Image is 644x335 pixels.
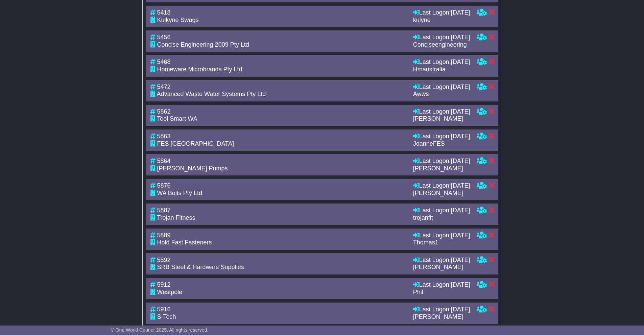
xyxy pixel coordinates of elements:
[157,41,249,48] span: Concise Engineering 2009 Pty Ltd
[413,165,470,172] div: [PERSON_NAME]
[157,289,183,295] span: Westpole
[157,165,228,172] span: [PERSON_NAME] Pumps
[451,108,470,115] span: [DATE]
[451,257,470,263] span: [DATE]
[413,257,470,264] div: Last Logon:
[413,133,470,140] div: Last Logon:
[157,257,171,263] span: 5892
[451,158,470,164] span: [DATE]
[413,289,470,296] div: Phil
[413,158,470,165] div: Last Logon:
[413,306,470,313] div: Last Logon:
[157,306,171,313] span: 5916
[157,9,171,16] span: 5418
[451,306,470,313] span: [DATE]
[413,58,470,66] div: Last Logon:
[157,115,197,122] span: Tool Smart WA
[157,313,176,320] span: S-Tech
[451,133,470,140] span: [DATE]
[157,158,171,164] span: 5864
[451,9,470,16] span: [DATE]
[157,207,171,214] span: 5887
[413,108,470,116] div: Last Logon:
[111,327,209,333] span: © One World Courier 2025. All rights reserved.
[413,182,470,190] div: Last Logon:
[157,83,171,90] span: 5472
[413,140,470,148] div: JoanneFES
[413,66,470,73] div: Hmaustralia
[413,91,470,98] div: Awws
[157,34,171,41] span: 5456
[157,17,199,23] span: Kulkyne Swags
[413,264,470,271] div: [PERSON_NAME]
[413,115,470,123] div: [PERSON_NAME]
[157,232,171,239] span: 5889
[413,17,470,24] div: kulyne
[157,66,242,73] span: Homeware Microbrands Pty Ltd
[157,91,266,97] span: Advanced Waste Water Systems Pty Ltd
[157,239,212,246] span: Hold Fast Fasteners
[157,182,171,189] span: 5876
[451,207,470,214] span: [DATE]
[451,182,470,189] span: [DATE]
[451,34,470,41] span: [DATE]
[451,232,470,239] span: [DATE]
[157,214,195,221] span: Trojan Fitness
[413,214,470,222] div: trojanfit
[413,239,470,246] div: Thomas1
[413,281,470,289] div: Last Logon:
[451,281,470,288] span: [DATE]
[157,190,202,196] span: WA Bolts Pty Ltd
[157,108,171,115] span: 5862
[413,34,470,41] div: Last Logon:
[413,83,470,91] div: Last Logon:
[451,58,470,65] span: [DATE]
[157,140,234,147] span: FES [GEOGRAPHIC_DATA]
[157,264,244,270] span: SRB Steel & Hardware Supplies
[413,190,470,197] div: [PERSON_NAME]
[413,207,470,214] div: Last Logon:
[413,9,470,17] div: Last Logon:
[413,232,470,239] div: Last Logon:
[451,83,470,90] span: [DATE]
[157,133,171,140] span: 5863
[413,313,470,321] div: [PERSON_NAME]
[157,281,171,288] span: 5912
[157,58,171,65] span: 5468
[413,41,470,49] div: Conciseengineering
